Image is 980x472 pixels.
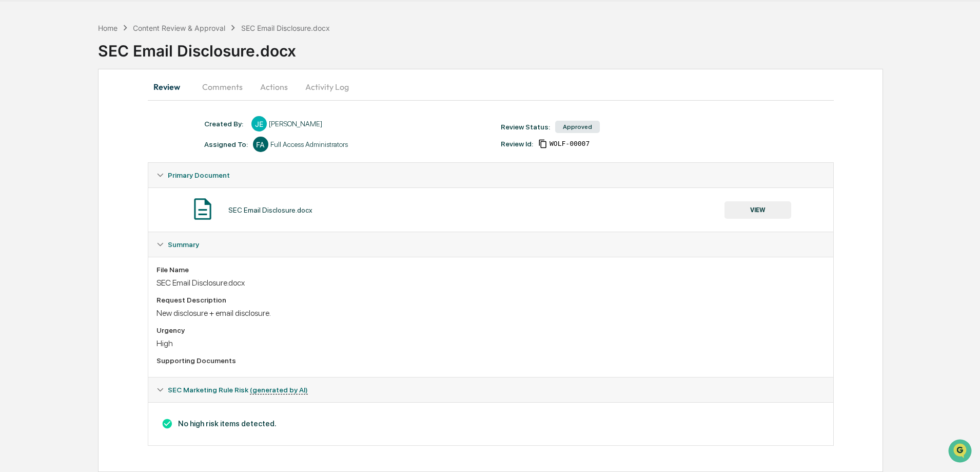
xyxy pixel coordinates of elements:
[947,438,975,466] iframe: Open customer support
[6,198,69,216] a: 🔎Data Lookup
[194,74,251,99] button: Comments
[72,226,124,235] a: Powered byPylon
[168,171,230,179] span: Primary Document
[74,183,83,192] div: 🗄️
[156,326,825,334] div: Urgency
[251,116,267,131] div: JE
[91,140,112,148] span: [DATE]
[156,308,825,318] div: New disclosure + email disclosure.
[241,24,330,32] div: SEC Email Disclosure.docx
[10,22,187,38] p: How can we help?
[159,112,187,124] button: See all
[168,386,308,394] span: SEC Marketing Rule Risk
[148,257,833,377] div: Summary
[133,24,225,32] div: Content Review & Approval
[10,79,29,97] img: 1746055101610-c473b297-6a78-478c-a979-82029cc54cd1
[21,140,29,148] img: 1746055101610-c473b297-6a78-478c-a979-82029cc54cd1
[555,121,600,133] div: Approved
[102,227,124,235] span: Pylon
[46,79,168,89] div: Start new chat
[70,178,131,197] a: 🗄️Attestations
[156,338,825,348] div: High
[148,187,833,232] div: Primary Document
[156,296,825,304] div: Request Description
[190,196,215,222] img: Document Icon
[98,33,980,60] div: SEC Email Disclosure.docx
[148,402,833,445] div: SEC Marketing Rule Risk (generated by AI)
[501,140,533,148] div: Review Id:
[156,278,825,288] div: SEC Email Disclosure.docx
[250,386,308,394] u: (generated by AI)
[148,232,833,257] div: Summary
[204,140,248,148] div: Assigned To:
[270,140,348,148] div: Full Access Administrators
[501,123,550,131] div: Review Status:
[21,202,65,212] span: Data Lookup
[85,140,89,148] span: •
[724,201,791,219] button: VIEW
[251,74,297,99] button: Actions
[148,377,833,402] div: SEC Marketing Rule Risk (generated by AI)
[253,137,268,152] div: FA
[148,163,833,187] div: Primary Document
[32,140,83,148] span: [PERSON_NAME]
[174,82,187,94] button: Start new chat
[10,183,18,192] div: 🖐️
[21,182,66,193] span: Preclearance
[6,178,70,197] a: 🖐️Preclearance
[46,89,141,97] div: We're available if you need us!
[156,418,825,429] h3: No high risk items detected.
[228,206,312,214] div: SEC Email Disclosure.docx
[168,240,199,249] span: Summary
[85,182,127,193] span: Attestations
[550,140,590,148] span: e8d5425a-e018-49c3-b96d-d23622ceb2f5
[10,203,18,211] div: 🔎
[269,120,322,128] div: [PERSON_NAME]
[204,120,246,128] div: Created By: ‎ ‎
[148,74,194,99] button: Review
[10,130,27,146] img: Jack Rasmussen
[10,114,69,122] div: Past conversations
[22,79,40,97] img: 8933085812038_c878075ebb4cc5468115_72.jpg
[98,24,117,32] div: Home
[148,74,834,99] div: secondary tabs example
[156,266,825,274] div: File Name
[297,74,357,99] button: Activity Log
[156,356,825,365] div: Supporting Documents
